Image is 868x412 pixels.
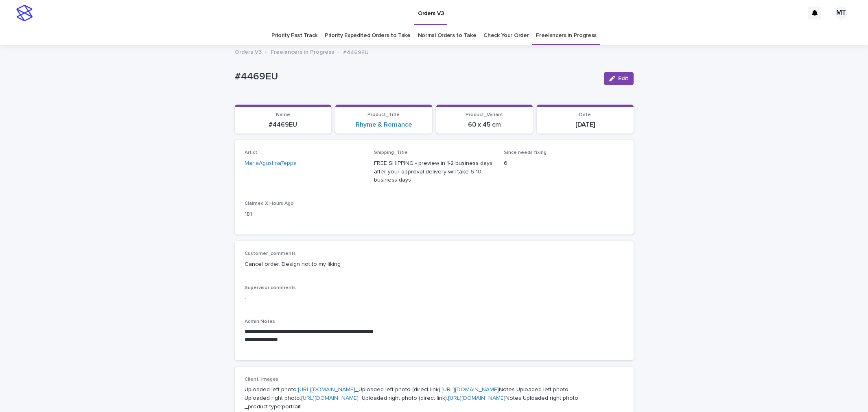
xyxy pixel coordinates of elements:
a: Orders V3 [235,47,262,56]
a: Rhyme & Romance [356,121,412,129]
p: Uploaded left photo: _Uploaded left photo (direct link): Notes Uploaded left photo: Uploaded righ... [245,386,624,411]
a: Freelancers in Progress [536,26,597,45]
a: MariaAgustinaTeppa [245,159,297,168]
span: Edit [618,76,628,81]
a: [URL][DOMAIN_NAME] [298,387,355,392]
div: MT [835,7,848,20]
span: Claimed X Hours Ago [245,201,294,206]
button: Edit [604,72,634,85]
a: Priority Fast Track [271,26,317,45]
a: Check Your Order [483,26,529,45]
img: stacker-logo-s-only.png [16,5,33,21]
a: [URL][DOMAIN_NAME] [301,395,359,401]
span: Product_Variant [466,112,503,117]
p: Cancel order. Design not to my liking [245,260,624,269]
p: #4469EU [240,121,327,129]
span: Product_Title [367,112,400,117]
span: Customer_comments [245,251,296,256]
p: [DATE] [542,121,629,129]
p: 6 [504,159,624,168]
span: Name [276,112,290,117]
p: 60 x 45 cm [441,121,528,129]
p: FREE SHIPPING - preview in 1-2 business days, after your approval delivery will take 6-10 busines... [374,159,494,184]
a: [URL][DOMAIN_NAME] [448,395,505,401]
p: #4469EU [343,47,369,56]
span: Supervisor comments [245,285,296,290]
a: [URL][DOMAIN_NAME] [442,387,499,392]
span: Date [579,112,591,117]
span: Shipping_Title [374,150,408,155]
p: - [245,294,624,302]
a: Normal Orders to Take [418,26,477,45]
p: #4469EU [235,71,597,83]
span: Artist [245,150,257,155]
span: Since needs fixing [504,150,547,155]
span: Client_Images [245,377,278,382]
a: Priority Expedited Orders to Take [325,26,411,45]
p: 181 [245,210,365,219]
span: Admin Notes [245,319,275,324]
a: Freelancers in Progress [271,47,334,56]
